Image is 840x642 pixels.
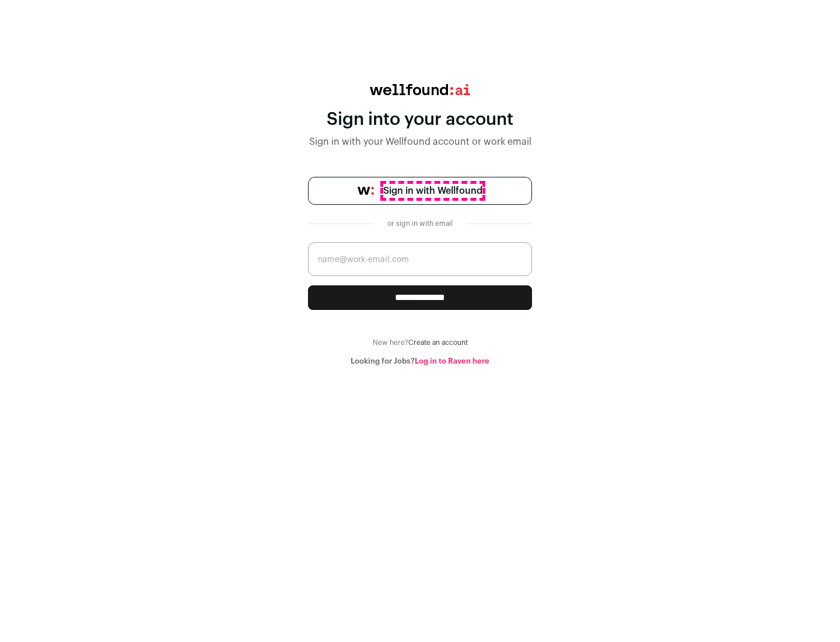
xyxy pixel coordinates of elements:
[308,177,532,205] a: Sign in with Wellfound
[308,338,532,347] div: New here?
[358,187,374,195] img: wellfound-symbol-flush-black-fb3c872781a75f747ccb3a119075da62bfe97bd399995f84a933054e44a575c4.png
[308,135,532,149] div: Sign in with your Wellfound account or work email
[383,184,482,198] span: Sign in with Wellfound
[383,219,457,228] div: or sign in with email
[308,357,532,366] div: Looking for Jobs?
[408,339,468,346] a: Create an account
[308,242,532,276] input: name@work-email.com
[415,357,489,365] a: Log in to Raven here
[370,84,470,95] img: wellfound:ai
[308,109,532,130] div: Sign into your account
